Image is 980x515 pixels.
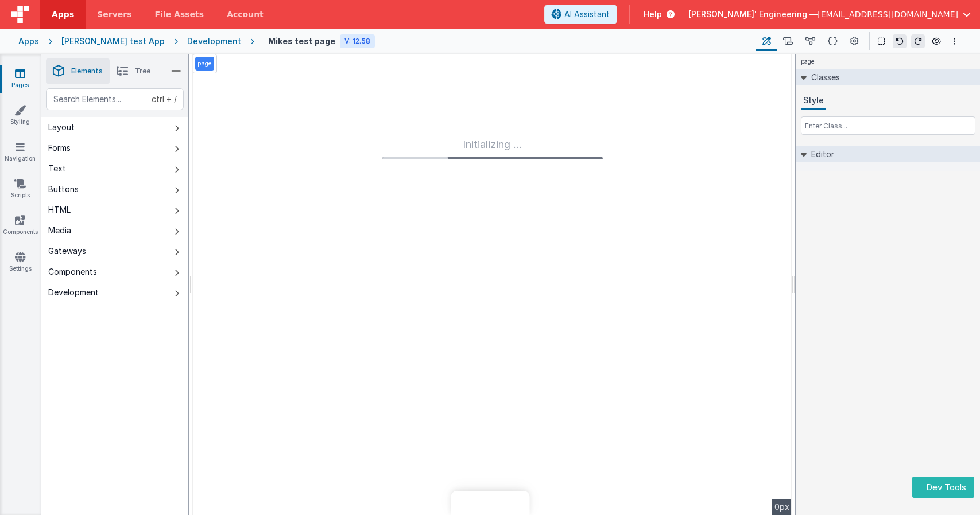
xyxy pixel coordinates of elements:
[135,67,150,76] span: Tree
[41,200,188,220] button: HTML
[644,9,662,20] span: Help
[48,245,86,257] div: Gateways
[71,67,103,76] span: Elements
[948,34,962,48] button: Options
[382,136,603,159] div: Initializing ...
[818,9,958,20] span: [EMAIL_ADDRESS][DOMAIN_NAME]
[41,179,188,200] button: Buttons
[41,158,188,179] button: Text
[18,36,39,47] div: Apps
[801,116,975,135] input: Enter Class...
[48,163,66,174] div: Text
[197,59,212,68] p: page
[187,36,241,47] div: Development
[48,266,97,278] div: Components
[807,146,834,162] h2: Editor
[807,69,840,85] h2: Classes
[41,282,188,303] button: Development
[772,499,792,515] div: 0px
[41,241,188,262] button: Gateways
[193,54,792,515] div: -->
[801,92,826,110] button: Style
[268,37,335,45] h4: Mikes test page
[52,9,74,20] span: Apps
[340,34,375,48] div: V: 12.58
[41,220,188,241] button: Media
[48,184,79,195] div: Buttons
[912,477,974,498] button: Dev Tools
[451,491,529,515] iframe: Marker.io feedback button
[61,36,165,47] div: [PERSON_NAME] test App
[48,204,71,216] div: HTML
[152,93,164,105] div: ctrl
[544,5,617,24] button: AI Assistant
[48,225,71,236] div: Media
[796,54,819,69] h4: page
[41,117,188,138] button: Layout
[41,138,188,158] button: Forms
[97,9,131,20] span: Servers
[48,287,99,298] div: Development
[152,88,177,110] span: + /
[688,9,971,20] button: [PERSON_NAME]' Engineering — [EMAIL_ADDRESS][DOMAIN_NAME]
[46,88,184,110] input: Search Elements...
[48,142,71,154] div: Forms
[41,262,188,282] button: Components
[688,9,818,20] span: [PERSON_NAME]' Engineering —
[48,122,75,133] div: Layout
[564,9,610,20] span: AI Assistant
[155,9,204,20] span: File Assets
